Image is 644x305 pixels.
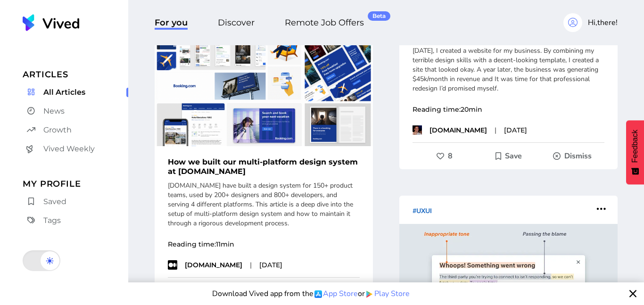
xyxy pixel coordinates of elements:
[314,288,358,299] a: App Store
[250,260,252,270] span: |
[216,240,234,248] time: 11 min
[185,260,242,270] p: [DOMAIN_NAME]
[23,194,128,209] a: Saved
[43,215,61,226] span: Tags
[155,16,188,29] a: For you
[168,181,360,228] p: [DOMAIN_NAME] have built a design system for 150+ product teams, used by 200+ designers and 800+ ...
[155,239,373,249] p: Reading time:
[413,46,604,93] p: [DATE], I created a website for my business. By combining my terrible design skills with a decent...
[259,260,282,270] time: [DATE]
[285,16,364,29] a: Remote Job OffersBeta
[631,130,639,163] span: Feedback
[155,25,373,270] a: How we built our multi-platform design system at [DOMAIN_NAME][DOMAIN_NAME] have built a design s...
[413,206,432,215] span: # UXUI
[43,196,66,207] span: Saved
[399,25,618,135] a: I Regret My $46k Website Redesign[DATE], I created a website for my business. By combining my ter...
[504,125,527,135] time: [DATE]
[626,120,644,184] button: Feedback - Show survey
[495,125,496,135] span: |
[43,87,85,98] span: All Articles
[365,288,410,299] a: Play Store
[368,11,390,21] div: Beta
[285,17,364,30] span: Remote Job Offers
[461,105,482,114] time: 20 min
[23,123,128,138] a: Growth
[429,125,487,135] p: [DOMAIN_NAME]
[23,141,128,157] a: Vived Weekly
[43,124,72,136] span: Growth
[23,104,128,119] a: News
[43,106,65,117] span: News
[477,148,541,165] button: Add to Saved For Later
[593,199,610,218] button: More actions
[399,105,618,114] p: Reading time:
[43,143,95,155] span: Vived Weekly
[563,13,618,32] button: Hi,there!
[23,213,128,228] a: Tags
[23,14,79,31] img: Vived
[23,68,128,81] span: Articles
[588,17,618,28] span: Hi, there !
[23,177,128,190] span: My Profile
[155,17,188,30] span: For you
[23,85,128,100] a: All Articles
[413,205,432,216] a: #UXUI
[155,157,373,176] h1: How we built our multi-platform design system at [DOMAIN_NAME]
[413,148,477,165] button: Like
[540,148,604,165] button: Dismiss
[218,16,255,29] a: Discover
[218,17,255,30] span: Discover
